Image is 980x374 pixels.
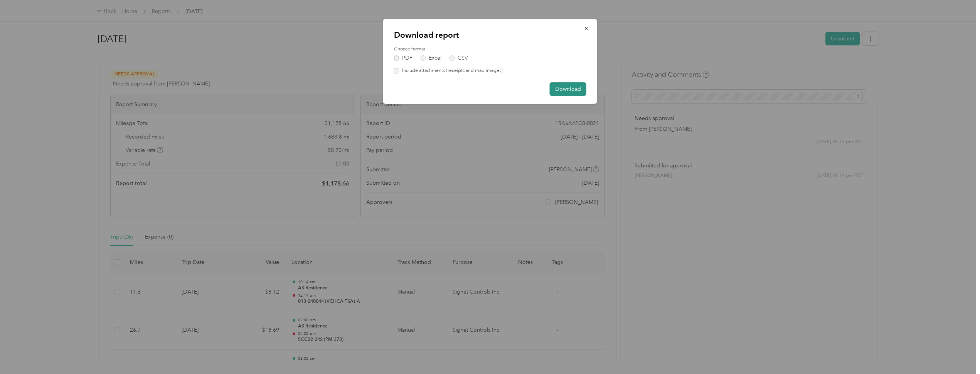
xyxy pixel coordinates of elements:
iframe: Everlance-gr Chat Button Frame [937,331,980,374]
p: Download report [394,30,586,40]
label: Choose format [394,46,586,53]
label: CSV [450,55,468,61]
label: Include attachments (receipts and map images) [399,67,503,74]
label: Excel [421,55,441,61]
label: PDF [394,55,413,61]
button: Download [550,82,586,96]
